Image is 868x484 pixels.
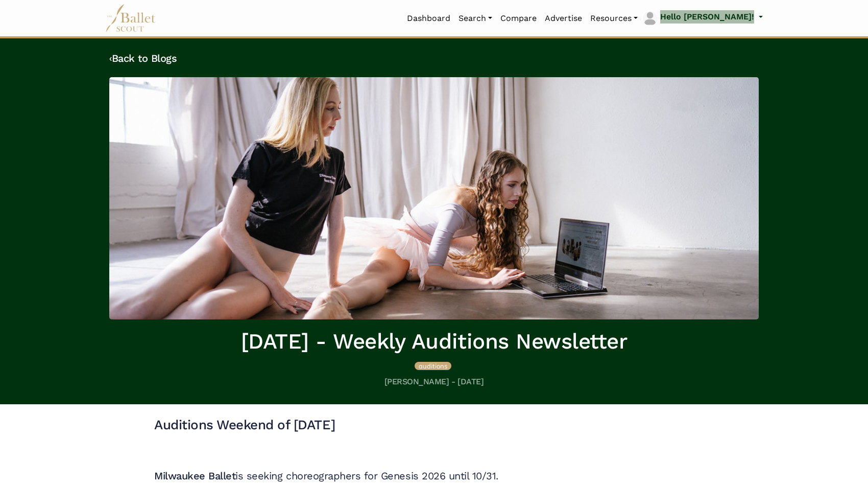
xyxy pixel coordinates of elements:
[454,8,496,29] a: Search
[109,328,759,356] h1: [DATE] - Weekly Auditions Newsletter
[109,377,759,387] h5: [PERSON_NAME] - [DATE]
[642,10,763,27] a: profile picture Hello [PERSON_NAME]!
[109,52,177,64] a: ‹Back to Blogs
[154,417,714,434] h3: Auditions Weekend of [DATE]
[235,470,498,482] span: is seeking choreographers for Genesis 2026 until 10/31.
[415,360,451,371] a: auditions
[660,10,754,24] p: Hello [PERSON_NAME]!
[586,8,642,29] a: Resources
[109,77,759,319] img: header_image.img
[541,8,586,29] a: Advertise
[496,8,541,29] a: Compare
[154,469,714,482] h4: Milwaukee Ballet
[403,8,454,29] a: Dashboard
[643,11,657,26] img: profile picture
[419,362,447,370] span: auditions
[109,52,112,64] code: ‹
